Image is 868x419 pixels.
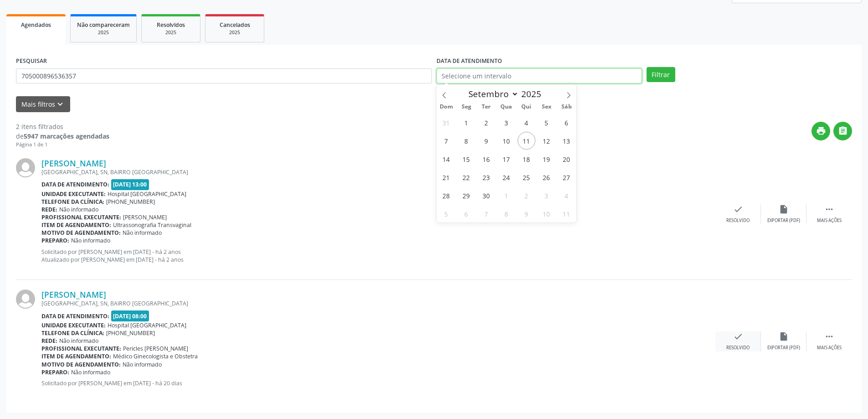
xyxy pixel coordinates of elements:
input: Year [519,88,549,100]
span: Qua [496,104,516,110]
span: Ter [476,104,496,110]
span: Sáb [556,104,576,110]
b: Item de agendamento: [41,352,111,360]
span: Não compareceram [77,21,130,29]
span: Outubro 7, 2025 [478,205,495,222]
i: insert_drive_file [779,204,789,214]
span: Setembro 3, 2025 [498,114,515,131]
b: Profissional executante: [41,213,121,221]
div: Resolvido [726,217,750,224]
span: Setembro 22, 2025 [457,168,475,186]
b: Unidade executante: [41,190,106,198]
div: Página 1 de 1 [16,141,109,149]
strong: 5947 marcações agendadas [24,132,109,140]
div: Exportar (PDF) [767,345,800,351]
div: 2025 [212,29,257,36]
label: PESQUISAR [16,54,47,68]
input: Selecione um intervalo [437,68,642,84]
i: check [733,204,743,214]
span: Resolvidos [157,21,185,29]
span: Pericles [PERSON_NAME] [123,345,188,352]
span: Setembro 24, 2025 [498,168,515,186]
b: Unidade executante: [41,321,106,329]
i: print [816,126,826,136]
b: Motivo de agendamento: [41,361,121,368]
span: Setembro 30, 2025 [478,186,495,204]
img: img [16,290,35,309]
div: 2 itens filtrados [16,122,109,131]
span: Outubro 10, 2025 [538,205,555,222]
img: img [16,158,35,177]
button:  [833,122,852,140]
span: Não informado [71,368,110,376]
span: Setembro 19, 2025 [538,150,555,168]
input: Nome, CNS [16,68,432,84]
b: Motivo de agendamento: [41,229,121,237]
span: Setembro 20, 2025 [558,150,575,168]
span: Setembro 27, 2025 [558,168,575,186]
label: DATA DE ATENDIMENTO [437,54,502,68]
span: Sex [536,104,556,110]
span: Outubro 11, 2025 [558,205,575,222]
span: Setembro 10, 2025 [498,132,515,150]
p: Solicitado por [PERSON_NAME] em [DATE] - há 2 anos Atualizado por [PERSON_NAME] em [DATE] - há 2 ... [41,248,715,264]
span: Outubro 8, 2025 [498,205,515,222]
span: Setembro 11, 2025 [518,132,535,150]
b: Preparo: [41,368,69,376]
div: Mais ações [817,345,842,351]
span: Outubro 9, 2025 [518,205,535,222]
span: Outubro 3, 2025 [538,186,555,204]
div: 2025 [77,29,130,36]
span: Setembro 8, 2025 [457,132,475,150]
span: Outubro 6, 2025 [457,205,475,222]
span: Setembro 12, 2025 [538,132,555,150]
i: check [733,331,743,341]
b: Telefone da clínica: [41,198,104,206]
span: Setembro 13, 2025 [558,132,575,150]
span: Setembro 16, 2025 [478,150,495,168]
span: Setembro 28, 2025 [437,186,455,204]
span: [DATE] 13:00 [111,179,149,190]
div: Mais ações [817,217,842,224]
span: Setembro 7, 2025 [437,132,455,150]
span: Setembro 14, 2025 [437,150,455,168]
b: Profissional executante: [41,345,121,352]
span: Setembro 5, 2025 [538,114,555,131]
select: Month [464,88,519,100]
b: Item de agendamento: [41,221,111,229]
span: Setembro 25, 2025 [518,168,535,186]
span: Não informado [123,229,162,237]
span: Setembro 1, 2025 [457,114,475,131]
i:  [838,126,848,136]
a: [PERSON_NAME] [41,290,106,300]
span: Setembro 15, 2025 [457,150,475,168]
span: Outubro 2, 2025 [518,186,535,204]
b: Rede: [41,337,57,345]
span: Agosto 31, 2025 [437,114,455,131]
b: Telefone da clínica: [41,329,104,337]
b: Data de atendimento: [41,312,109,320]
span: Hospital [GEOGRAPHIC_DATA] [108,190,186,198]
button: Filtrar [647,67,675,83]
i:  [824,331,834,341]
span: Não informado [71,237,110,244]
span: Setembro 29, 2025 [457,186,475,204]
div: Resolvido [726,345,750,351]
span: Dom [437,104,457,110]
button: print [812,122,830,140]
b: Rede: [41,206,57,213]
i: keyboard_arrow_down [55,99,65,109]
span: Setembro 9, 2025 [478,132,495,150]
span: Setembro 18, 2025 [518,150,535,168]
span: Setembro 26, 2025 [538,168,555,186]
span: Não informado [123,361,162,368]
span: [DATE] 08:00 [111,310,149,321]
a: [PERSON_NAME] [41,158,106,168]
span: [PHONE_NUMBER] [106,329,155,337]
span: Setembro 17, 2025 [498,150,515,168]
span: Outubro 5, 2025 [437,205,455,222]
span: Não informado [59,337,98,345]
span: Hospital [GEOGRAPHIC_DATA] [108,321,186,329]
span: Qui [516,104,536,110]
div: Exportar (PDF) [767,217,800,224]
